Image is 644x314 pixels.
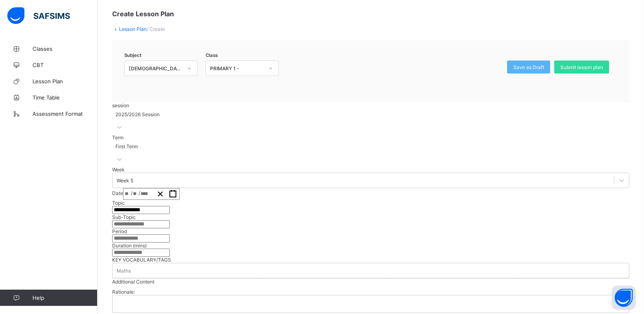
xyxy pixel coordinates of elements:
[7,7,70,24] img: safsims
[33,45,98,52] span: Classes
[112,10,174,18] span: Create Lesson Plan
[112,243,147,249] label: Duration (mins)
[560,64,603,70] span: Submit lesson plan
[115,111,160,117] div: 2025/2026 Session
[206,52,218,58] span: Class
[115,143,138,149] div: First Term
[112,190,123,196] span: Date
[112,167,125,173] span: Week
[33,94,98,101] span: Time Table
[131,190,132,197] span: /
[112,102,129,108] span: session
[33,62,98,68] span: CBT
[112,134,124,141] span: Term
[124,52,141,58] span: Subject
[513,64,544,70] span: Save as Draft
[119,26,147,32] a: Lesson Plan
[112,228,127,234] label: Period
[147,26,165,32] span: / Create
[112,214,136,220] label: Sub-Topic
[33,295,97,301] span: Help
[210,65,264,71] div: PRIMARY 1 -
[611,286,636,310] button: Open asap
[139,190,140,197] span: /
[112,257,171,263] span: KEY VOCABULARY/TAGS
[117,268,131,274] div: Maths
[117,178,133,184] div: Week 5
[129,65,182,71] div: [DEMOGRAPHIC_DATA] Religion Studies (IRS)
[112,279,154,285] span: Additional Content
[33,110,98,117] span: Assessment Format
[33,78,98,84] span: Lesson Plan
[112,200,125,206] label: Topic
[112,285,135,299] span: Rationale:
